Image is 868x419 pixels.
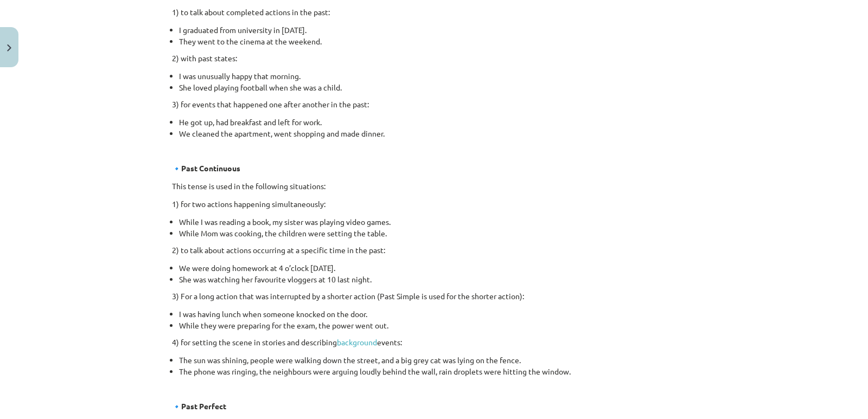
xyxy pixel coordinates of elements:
b: Past Continuous [181,163,240,173]
li: She was watching her favourite vloggers at 10 last night. [179,274,696,285]
li: While Mom was cooking, the children were setting the table. [179,228,696,239]
p: 3) for events that happened one after another in the past: [172,99,696,110]
b: Past Perfect [181,401,226,411]
li: He got up, had breakfast and left for work. [179,117,696,128]
li: I graduated from university in [DATE]. [179,24,696,36]
p: 3) For a long action that was interrupted by a shorter action (Past Simple is used for the shorte... [172,291,696,302]
p: This tense is used in the following situations: [172,181,696,192]
p: 2) with past states: [172,53,696,64]
p: 1) to talk about completed actions in the past: [172,7,696,18]
li: They went to the cinema at the weekend. [179,36,696,47]
li: We cleaned the apartment, went shopping and made dinner. [179,128,696,139]
img: icon-close-lesson-0947bae3869378f0d4975bcd49f059093ad1ed9edebbc8119c70593378902aed.svg [7,44,11,51]
p: 🔹 [172,401,696,412]
p: 2) to talk about actions occurring at a specific time in the past: [172,244,696,256]
li: While they were preparing for the exam, the power went out. [179,320,696,331]
p: 1) for two actions happening simultaneously: [172,198,696,210]
li: We were doing homework at 4 o’clock [DATE]. [179,262,696,274]
li: The phone was ringing, the neighbours were arguing loudly behind the wall, rain droplets were hit... [179,366,696,377]
p: 🔹 [172,163,696,174]
p: 4) for setting the scene in stories and describing events: [172,337,696,348]
li: I was unusually happy that morning. [179,70,696,82]
a: background [337,337,377,347]
li: She loved playing football when she was a child. [179,82,696,93]
li: The sun was shining, people were walking down the street, and a big grey cat was lying on the fence. [179,354,696,366]
li: While I was reading a book, my sister was playing video games. [179,216,696,228]
li: I was having lunch when someone knocked on the door. [179,308,696,320]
